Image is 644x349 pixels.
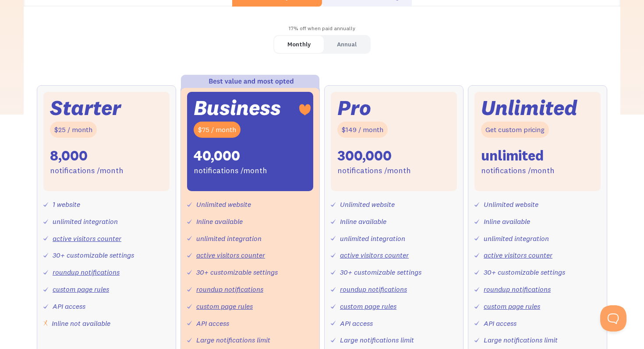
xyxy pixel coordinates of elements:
[337,147,392,165] div: 300,000
[340,266,421,279] div: 30+ customizable settings
[53,285,109,293] a: custom page rules
[484,285,551,293] a: roundup notifications
[481,98,577,117] div: Unlimited
[337,122,388,138] div: $149 / month
[196,317,229,330] div: API access
[600,305,626,332] iframe: Toggle Customer Support
[196,266,278,279] div: 30+ customizable settings
[196,198,251,211] div: Unlimited website
[24,22,620,35] div: 17% off when paid annually
[194,147,240,165] div: 40,000
[340,198,395,211] div: Unlimited website
[484,232,549,245] div: unlimited integration
[53,249,134,262] div: 30+ customizable settings
[53,215,118,228] div: unlimited integration
[196,232,262,245] div: unlimited integration
[53,300,85,313] div: API access
[337,98,371,117] div: Pro
[196,251,265,259] a: active visitors counter
[340,215,386,228] div: Inline available
[196,302,253,311] a: custom page rules
[340,302,396,311] a: custom page rules
[484,215,530,228] div: Inline available
[50,98,121,117] div: Starter
[194,164,267,177] div: notifications /month
[337,38,357,51] div: Annual
[340,232,405,245] div: unlimited integration
[287,38,311,51] div: Monthly
[484,334,558,346] div: Large notifications limit
[196,215,243,228] div: Inline available
[53,234,121,243] a: active visitors counter
[196,334,270,346] div: Large notifications limit
[50,164,124,177] div: notifications /month
[52,317,110,330] div: Inline not available
[340,317,373,330] div: API access
[337,164,411,177] div: notifications /month
[484,317,517,330] div: API access
[484,198,538,211] div: Unlimited website
[340,251,409,259] a: active visitors counter
[194,122,241,138] div: $75 / month
[481,122,549,138] div: Get custom pricing
[196,285,263,293] a: roundup notifications
[484,302,540,311] a: custom page rules
[53,268,120,276] a: roundup notifications
[484,266,565,279] div: 30+ customizable settings
[194,98,281,117] div: Business
[481,164,555,177] div: notifications /month
[340,285,407,293] a: roundup notifications
[484,251,552,259] a: active visitors counter
[50,122,97,138] div: $25 / month
[481,147,544,165] div: unlimited
[50,147,88,165] div: 8,000
[53,198,80,211] div: 1 website
[340,334,414,346] div: Large notifications limit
